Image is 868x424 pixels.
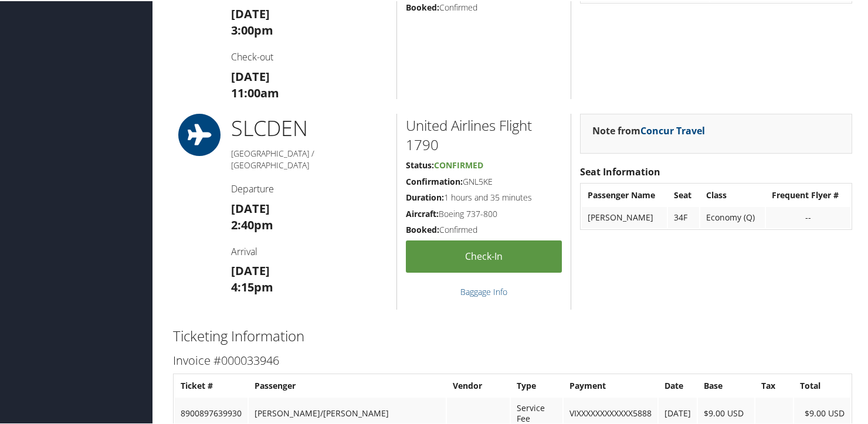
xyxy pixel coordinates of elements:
strong: [DATE] [231,262,270,277]
h5: [GEOGRAPHIC_DATA] / [GEOGRAPHIC_DATA] [231,147,388,169]
td: 34F [668,206,700,227]
strong: Aircraft: [406,207,439,218]
strong: Booked: [406,1,439,12]
h2: Ticketing Information [173,325,852,345]
strong: 3:00pm [231,21,273,37]
th: Frequent Flyer # [766,184,850,205]
strong: Booked: [406,223,439,234]
a: Baggage Info [460,285,507,296]
strong: [DATE] [231,5,270,21]
th: Type [511,374,562,395]
h5: Confirmed [406,1,562,12]
a: Check-in [406,239,562,272]
strong: Confirmation: [406,175,463,186]
th: Vendor [447,374,510,395]
h5: Confirmed [406,223,562,235]
strong: Seat Information [580,164,660,177]
th: Passenger Name [582,184,667,205]
th: Payment [564,374,657,395]
strong: Status: [406,158,434,169]
strong: 4:15pm [231,278,273,294]
strong: [DATE] [231,199,270,215]
th: Ticket # [175,374,247,395]
h4: Arrival [231,244,388,257]
h5: 1 hours and 35 minutes [406,191,562,202]
th: Tax [755,374,793,395]
th: Class [700,184,765,205]
h4: Check-out [231,49,388,62]
span: Confirmed [434,158,483,169]
th: Seat [668,184,700,205]
td: Economy (Q) [700,206,765,227]
a: Concur Travel [640,123,705,136]
strong: Duration: [406,191,444,202]
strong: [DATE] [231,67,270,83]
strong: 11:00am [231,84,279,100]
h3: Invoice #000033946 [173,351,852,368]
strong: Note from [592,123,705,136]
h2: United Airlines Flight 1790 [406,114,562,154]
div: -- [772,211,845,222]
h1: SLC DEN [231,113,388,142]
th: Total [794,374,850,395]
th: Passenger [249,374,446,395]
strong: 2:40pm [231,216,273,232]
h4: Departure [231,181,388,194]
th: Base [698,374,754,395]
h5: Boeing 737-800 [406,207,562,219]
td: [PERSON_NAME] [582,206,667,227]
h5: GNL5KE [406,175,562,186]
th: Date [659,374,697,395]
